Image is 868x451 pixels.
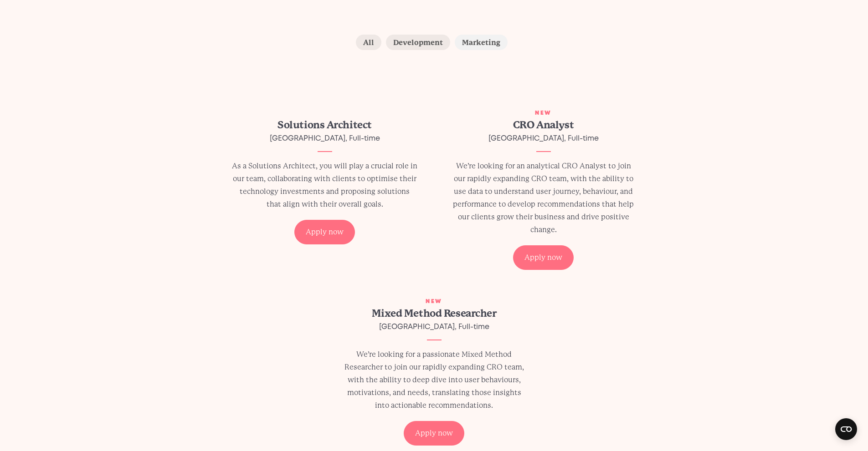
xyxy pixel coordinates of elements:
div: Apply now [513,245,574,270]
h2: Mixed Method Researcher [341,306,527,321]
div: New [434,109,653,118]
label: Marketing [455,35,508,50]
h2: Solutions Architect [232,118,418,132]
div: New [325,297,544,306]
div: [GEOGRAPHIC_DATA], Full-time [341,321,527,334]
p: We’re looking for a passionate Mixed Method Researcher to join our rapidly expanding CRO team, wi... [341,348,527,412]
div: [GEOGRAPHIC_DATA], Full-time [232,132,418,145]
label: All [356,35,381,50]
h2: CRO Analyst [451,118,637,132]
p: We’re looking for an analytical CRO Analyst to join our rapidly expanding CRO team, with the abil... [451,160,637,236]
a: New CRO Analyst [GEOGRAPHIC_DATA], Full-time We’re looking for an analytical CRO Analyst to join ... [434,109,653,270]
div: Apply now [294,220,355,244]
a: Solutions Architect [GEOGRAPHIC_DATA], Full-time As a Solutions Architect, you will play a crucia... [216,109,434,270]
div: Apply now [404,421,464,446]
label: Development [386,35,450,50]
p: As a Solutions Architect, you will play a crucial role in our team, collaborating with clients to... [232,160,418,211]
a: New Mixed Method Researcher [GEOGRAPHIC_DATA], Full-time We’re looking for a passionate Mixed Met... [325,297,544,446]
div: [GEOGRAPHIC_DATA], Full-time [451,132,637,145]
button: Open CMP widget [835,418,857,440]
